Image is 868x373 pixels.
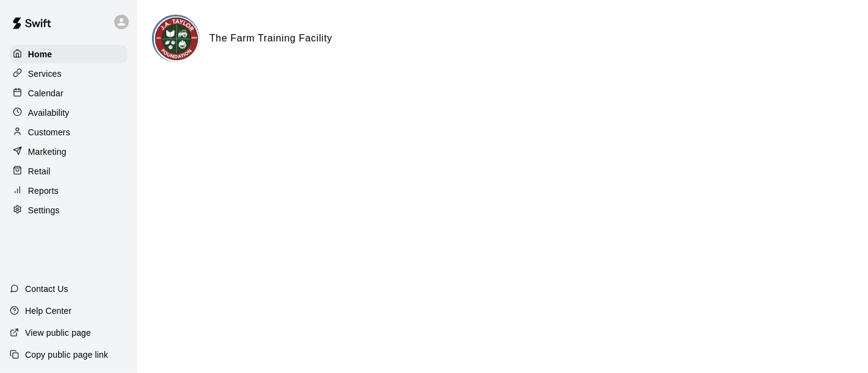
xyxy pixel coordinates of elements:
p: Availability [28,107,70,119]
p: Customers [28,126,70,138]
a: Marketing [10,143,128,161]
a: Services [10,65,128,83]
a: Customers [10,123,128,141]
p: Marketing [28,146,67,158]
p: Home [28,48,52,60]
img: The Farm Training Facility logo [154,16,200,62]
a: Retail [10,162,128,180]
p: Help Center [25,305,71,317]
a: Calendar [10,84,128,102]
p: View public page [25,327,91,339]
p: Contact Us [25,283,68,295]
a: Settings [10,201,128,219]
h6: The Farm Training Facility [209,30,333,46]
p: Calendar [28,87,63,99]
p: Retail [28,165,51,177]
p: Services [28,68,62,80]
p: Copy public page link [25,349,108,361]
a: Reports [10,182,128,200]
p: Settings [28,204,60,216]
a: Availability [10,104,128,122]
p: Reports [28,185,59,197]
a: Home [10,45,128,63]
